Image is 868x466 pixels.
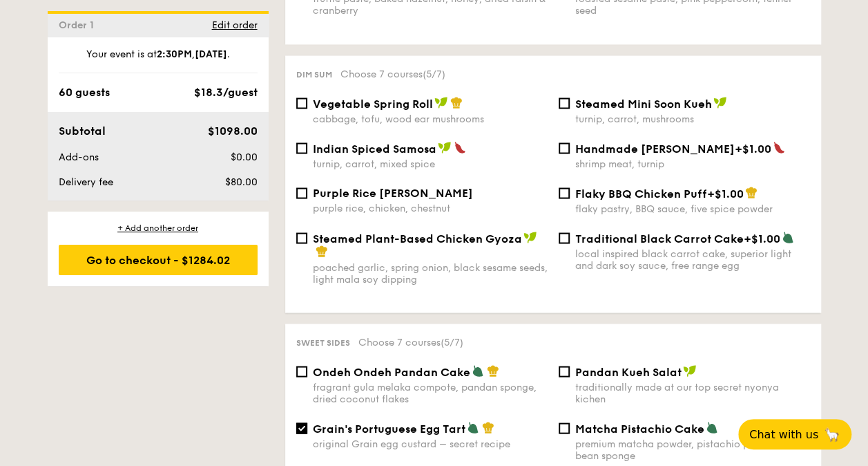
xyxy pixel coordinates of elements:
input: Purple Rice [PERSON_NAME]purple rice, chicken, chestnut [296,187,307,198]
span: Vegetable Spring Roll [313,97,433,110]
span: Chat with us [749,428,818,441]
input: Matcha Pistachio Cakepremium matcha powder, pistachio puree, vanilla bean sponge [559,422,570,434]
img: icon-chef-hat.a58ddaea.svg [745,186,758,198]
input: Steamed Mini Soon Kuehturnip, carrot, mushrooms [559,97,570,109]
input: Flaky BBQ Chicken Puff+$1.00flaky pastry, BBQ sauce, five spice powder [559,187,570,198]
div: 60 guests [59,84,110,101]
div: shrimp meat, turnip [575,158,810,169]
span: $80.00 [224,176,257,188]
button: Chat with us🦙 [738,419,851,449]
div: + Add another order [59,223,258,234]
span: Indian Spiced Samosa [313,142,436,155]
strong: [DATE] [195,48,227,60]
span: Traditional Black Carrot Cake [575,232,744,245]
div: original Grain egg custard – secret recipe [313,438,548,449]
img: icon-vegetarian.fe4039eb.svg [782,231,794,243]
input: Indian Spiced Samosaturnip, carrot, mixed spice [296,142,307,153]
img: icon-vegetarian.fe4039eb.svg [706,421,718,434]
span: Dim sum [296,69,332,79]
div: premium matcha powder, pistachio puree, vanilla bean sponge [575,438,810,461]
span: +$1.00 [744,232,780,245]
span: 🦙 [824,427,840,442]
img: icon-vegetarian.fe4039eb.svg [472,364,484,377]
span: Delivery fee [59,176,113,188]
span: Grain's Portuguese Egg Tart [313,422,465,435]
span: Matcha Pistachio Cake [575,422,704,435]
span: (5/7) [441,336,463,348]
div: poached garlic, spring onion, black sesame seeds, light mala soy dipping [313,261,548,285]
input: Traditional Black Carrot Cake+$1.00local inspired black carrot cake, superior light and dark soy ... [559,232,570,243]
input: Vegetable Spring Rollcabbage, tofu, wood ear mushrooms [296,97,307,109]
img: icon-chef-hat.a58ddaea.svg [482,421,494,434]
span: $0.00 [230,151,257,163]
div: purple rice, chicken, chestnut [313,202,548,214]
div: flaky pastry, BBQ sauce, five spice powder [575,203,810,214]
img: icon-spicy.37a8142b.svg [454,141,466,153]
span: Steamed Plant-Based Chicken Gyoza [313,232,522,245]
img: icon-vegan.f8ff3823.svg [438,141,452,153]
div: local inspired black carrot cake, superior light and dark soy sauce, free range egg [575,248,810,271]
input: Handmade [PERSON_NAME]+$1.00shrimp meat, turnip [559,142,570,153]
span: Handmade [PERSON_NAME] [575,142,735,155]
img: icon-vegan.f8ff3823.svg [713,96,727,109]
span: Choose 7 courses [340,68,445,80]
img: icon-chef-hat.a58ddaea.svg [487,364,499,377]
img: icon-vegetarian.fe4039eb.svg [467,421,479,434]
img: icon-chef-hat.a58ddaea.svg [316,245,328,257]
input: Pandan Kueh Salattraditionally made at our top secret nyonya kichen [559,366,570,377]
img: icon-spicy.37a8142b.svg [773,141,785,153]
span: Sweet sides [296,337,350,347]
div: Your event is at , . [59,48,258,73]
img: icon-vegan.f8ff3823.svg [683,364,697,377]
div: turnip, carrot, mixed spice [313,158,548,169]
div: turnip, carrot, mushrooms [575,113,810,124]
span: Subtotal [59,124,106,138]
span: +$1.00 [707,187,744,200]
img: icon-vegan.f8ff3823.svg [434,96,448,109]
div: cabbage, tofu, wood ear mushrooms [313,113,548,124]
span: +$1.00 [735,142,771,155]
span: Edit order [212,19,258,31]
span: Flaky BBQ Chicken Puff [575,187,707,200]
input: Grain's Portuguese Egg Tartoriginal Grain egg custard – secret recipe [296,422,307,434]
strong: 2:30PM [157,48,192,60]
span: Ondeh Ondeh Pandan Cake [313,365,470,378]
input: Ondeh Ondeh Pandan Cakefragrant gula melaka compote, pandan sponge, dried coconut flakes [296,366,307,377]
img: icon-chef-hat.a58ddaea.svg [450,96,463,109]
span: (5/7) [423,68,445,80]
span: Steamed Mini Soon Kueh [575,97,712,110]
span: Add-ons [59,151,99,163]
span: Purple Rice [PERSON_NAME] [313,186,473,199]
div: $18.3/guest [194,84,258,101]
div: Go to checkout - $1284.02 [59,245,258,275]
span: $1098.00 [207,124,257,138]
span: Pandan Kueh Salat [575,365,682,378]
img: icon-vegan.f8ff3823.svg [523,231,537,243]
div: traditionally made at our top secret nyonya kichen [575,381,810,404]
input: Steamed Plant-Based Chicken Gyozapoached garlic, spring onion, black sesame seeds, light mala soy... [296,232,307,243]
span: Order 1 [59,19,99,31]
div: fragrant gula melaka compote, pandan sponge, dried coconut flakes [313,381,548,404]
span: Choose 7 courses [358,336,463,348]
